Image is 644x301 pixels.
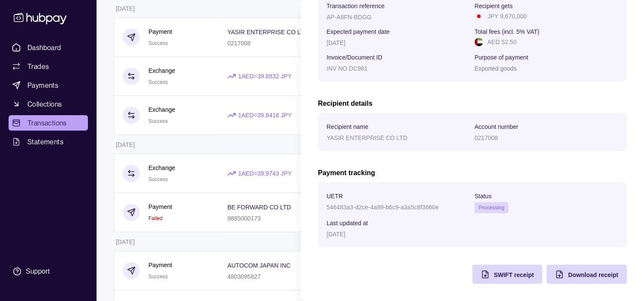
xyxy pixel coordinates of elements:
[327,14,372,21] p: AP-A8FN-BDGG
[568,271,618,278] span: Download receipt
[327,39,345,46] p: [DATE]
[327,220,368,226] p: Last updated at
[475,65,517,72] p: Exported goods
[318,99,627,108] h2: Recipient details
[494,271,534,278] span: SWIFT receipt
[475,123,518,130] p: Account number
[327,28,390,35] p: Expected payment date
[327,3,385,9] p: Transaction reference
[327,204,439,211] p: 546483a3-d2ce-4a99-b6c9-a3a5c8f3660e
[327,193,343,200] p: UETR
[475,54,528,61] p: Purpose of payment
[475,3,513,9] p: Recipient gets
[327,54,382,61] p: Invoice/Document ID
[475,38,483,46] img: ae
[327,65,368,72] p: INV NO DC981
[475,12,483,21] img: jp
[475,193,492,200] p: Status
[547,265,627,284] button: Download receipt
[327,134,408,141] p: YASIR ENTERPRISE CO LTD
[327,231,345,238] p: [DATE]
[479,205,504,211] span: Processing
[487,37,517,47] p: AED 52.50
[327,123,368,130] p: Recipient name
[472,265,542,284] button: SWIFT receipt
[475,28,539,35] p: Total fees (incl. 5% VAT)
[318,168,627,178] h2: Payment tracking
[487,12,527,21] p: JPY 9,670,000
[475,134,498,141] p: 0217008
